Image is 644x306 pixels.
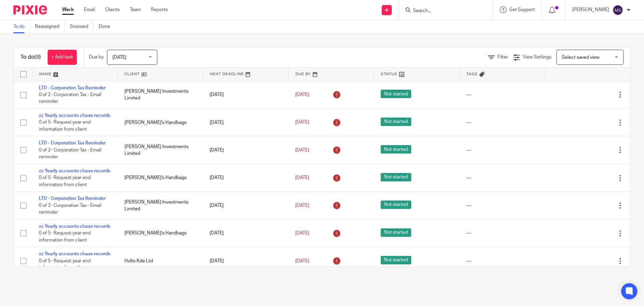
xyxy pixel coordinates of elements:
[99,20,115,33] a: Done
[203,164,288,191] td: [DATE]
[295,231,309,235] span: [DATE]
[381,256,411,264] span: Not started
[466,258,538,264] div: ---
[295,175,309,180] span: [DATE]
[497,55,508,59] span: Filter
[48,50,77,65] a: + Add task
[203,192,288,219] td: [DATE]
[130,6,141,13] a: Team
[203,108,288,136] td: [DATE]
[13,20,30,33] a: To do
[105,6,120,13] a: Clients
[466,91,538,98] div: ---
[112,55,126,60] span: [DATE]
[118,164,203,191] td: [PERSON_NAME]'s Handbags
[612,5,623,15] img: svg%3E
[523,55,551,59] span: View Settings
[39,148,101,160] span: 0 of 2 · Corporation Tax - Email reminder
[381,145,411,154] span: Not started
[39,92,101,104] span: 0 of 2 · Corporation Tax - Email reminder
[466,119,538,126] div: ---
[35,54,41,60] span: (8)
[381,201,411,209] span: Not started
[295,259,309,263] span: [DATE]
[381,118,411,126] span: Not started
[295,120,309,125] span: [DATE]
[562,55,599,60] span: Select saved view
[466,202,538,209] div: ---
[381,90,411,98] span: Not started
[39,120,91,132] span: 0 of 5 · Request year end information from client
[39,141,106,145] a: LTD - Corporation Tax Reminder
[89,54,104,60] p: Due by
[203,247,288,275] td: [DATE]
[118,108,203,136] td: [PERSON_NAME]'s Handbags
[151,6,168,13] a: Reports
[39,224,110,229] a: zz Yearly accounts chase records
[39,86,106,90] a: LTD - Corporation Tax Reminder
[295,203,309,208] span: [DATE]
[39,203,101,215] span: 0 of 2 · Corporation Tax - Email reminder
[39,259,91,270] span: 0 of 5 · Request year end information from client
[381,173,411,181] span: Not started
[118,136,203,164] td: [PERSON_NAME] Investments Limited
[13,5,47,14] img: Pixie
[466,230,538,236] div: ---
[295,92,309,97] span: [DATE]
[295,148,309,152] span: [DATE]
[20,54,41,61] h1: To do
[412,8,473,14] input: Search
[466,147,538,154] div: ---
[39,113,110,118] a: zz Yearly accounts chase records
[466,72,478,76] span: Tags
[35,20,65,33] a: Reassigned
[39,196,106,201] a: LTD - Corporation Tax Reminder
[84,6,95,13] a: Email
[39,231,91,243] span: 0 of 5 · Request year end information from client
[203,81,288,108] td: [DATE]
[62,6,74,13] a: Work
[572,6,609,13] p: [PERSON_NAME]
[39,252,110,256] a: zz Yearly accounts chase records
[203,136,288,164] td: [DATE]
[118,219,203,247] td: [PERSON_NAME]'s Handbags
[381,228,411,237] span: Not started
[118,247,203,275] td: Holts Kde Ltd
[70,20,94,33] a: Snoozed
[39,169,110,173] a: zz Yearly accounts chase records
[509,7,535,12] span: Get Support
[118,81,203,108] td: [PERSON_NAME] Investments Limited
[39,175,91,187] span: 0 of 5 · Request year end information from client
[118,192,203,219] td: [PERSON_NAME] Investments Limited
[203,219,288,247] td: [DATE]
[466,174,538,181] div: ---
